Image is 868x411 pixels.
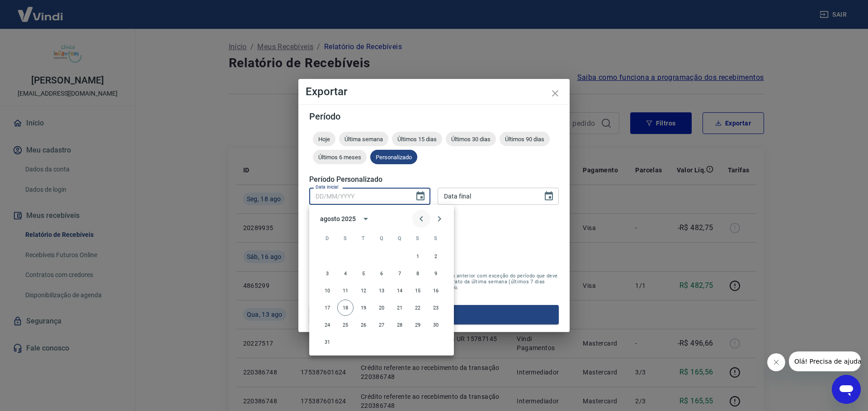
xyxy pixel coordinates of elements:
button: 28 [392,317,408,333]
span: Últimos 6 meses [313,154,367,161]
span: Últimos 90 dias [500,136,550,143]
button: 30 [428,317,444,333]
div: Últimos 90 dias [500,132,550,146]
button: 17 [319,300,335,316]
input: DD/MM/YYYY [309,188,408,204]
iframe: Mensagem da empresa [789,351,861,371]
iframe: Botão para abrir a janela de mensagens [832,375,861,404]
div: agosto 2025 [320,214,355,224]
button: 22 [410,300,426,316]
h5: Período Personalizado [309,175,559,184]
button: 2 [428,248,444,264]
button: 31 [319,334,335,350]
button: 26 [355,317,372,333]
label: Data inicial [316,184,339,190]
div: Últimos 30 dias [446,132,496,146]
button: 18 [337,300,354,316]
button: 4 [337,265,354,282]
input: DD/MM/YYYY [438,188,536,204]
button: 25 [337,317,354,333]
button: 16 [428,282,444,299]
button: 10 [319,282,335,299]
button: 1 [410,248,426,264]
button: 9 [428,265,444,282]
button: 23 [428,300,444,316]
button: 8 [410,265,426,282]
button: 12 [355,282,372,299]
button: Choose date [540,187,558,205]
span: domingo [319,229,335,247]
iframe: Fechar mensagem [767,353,785,371]
button: 20 [373,300,390,316]
span: quarta-feira [373,229,390,247]
button: Next month [430,210,448,228]
div: Última semana [339,132,388,146]
button: 13 [373,282,390,299]
button: calendar view is open, switch to year view [358,211,373,226]
button: 24 [319,317,335,333]
span: Última semana [339,136,388,143]
span: Últimos 30 dias [446,136,496,143]
span: Olá! Precisa de ajuda? [5,6,76,14]
h4: Exportar [306,86,562,97]
div: Últimos 6 meses [313,150,367,164]
span: segunda-feira [337,229,354,247]
button: 29 [410,317,426,333]
button: 3 [319,265,335,282]
div: Últimos 15 dias [392,132,442,146]
span: terça-feira [355,229,372,247]
button: 5 [355,265,372,282]
button: 14 [392,282,408,299]
button: 11 [337,282,354,299]
div: Hoje [313,132,335,146]
button: Choose date [411,187,429,205]
button: 27 [373,317,390,333]
button: 7 [392,265,408,282]
div: Personalizado [370,150,417,164]
span: sexta-feira [410,229,426,247]
button: 19 [355,300,372,316]
span: sábado [428,229,444,247]
h5: Período [309,112,559,121]
button: 6 [373,265,390,282]
span: Últimos 15 dias [392,136,442,143]
span: Hoje [313,136,335,143]
button: close [544,83,566,104]
button: Previous month [412,210,430,228]
button: 21 [392,300,408,316]
button: 15 [410,282,426,299]
span: quinta-feira [392,229,408,247]
span: Personalizado [370,154,417,161]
